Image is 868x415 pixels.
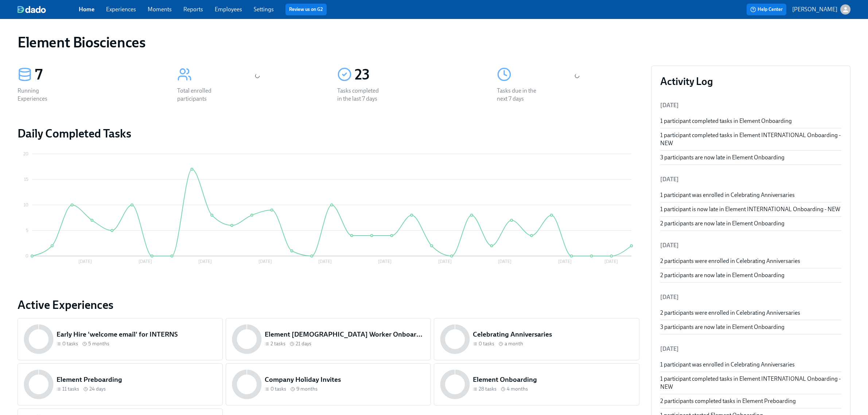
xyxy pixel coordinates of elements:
tspan: [DATE] [438,259,452,264]
div: Total enrolled participants [177,87,224,103]
div: Running Experiences [17,87,64,103]
a: Company Holiday Invites0 tasks 9 months [226,363,431,406]
h5: Element Onboarding [473,375,633,384]
tspan: [DATE] [378,259,392,264]
tspan: [DATE] [198,259,212,264]
a: Moments [148,6,172,13]
span: 0 tasks [62,340,78,347]
a: Element Onboarding28 tasks 4 months [434,363,639,406]
tspan: [DATE] [604,259,618,264]
h3: Activity Log [660,75,841,88]
a: Review us on G2 [289,6,323,13]
div: Tasks completed in the last 7 days [337,87,384,103]
h5: Early Hire 'welcome email' for INTERNS [57,330,217,339]
span: 24 days [89,385,106,392]
a: dado [17,6,79,13]
button: Help Center [747,4,786,15]
div: 1 participant is now late in Element INTERNATIONAL Onboarding - NEW [660,205,841,213]
div: 1 participant was enrolled in Celebrating Anniversaries [660,191,841,199]
span: 11 tasks [62,385,79,392]
button: [PERSON_NAME] [792,4,851,15]
tspan: [DATE] [318,259,332,264]
h5: Element Preboarding [57,375,217,384]
span: [DATE] [660,102,679,109]
div: 2 participants were enrolled in Celebrating Anniversaries [660,257,841,265]
span: Help Center [750,6,783,13]
h5: Element [DEMOGRAPHIC_DATA] Worker Onboarding [265,330,425,339]
a: Element [DEMOGRAPHIC_DATA] Worker Onboarding2 tasks 21 days [226,318,431,360]
a: Settings [254,6,274,13]
a: Employees [215,6,242,13]
span: 0 tasks [270,385,286,392]
tspan: 20 [23,151,28,156]
div: 2 participants completed tasks in Element Preboarding [660,397,841,405]
div: 2 participants were enrolled in Celebrating Anniversaries [660,309,841,317]
a: Experiences [106,6,136,13]
h2: Daily Completed Tasks [17,126,639,141]
tspan: 10 [24,202,28,207]
span: 4 months [507,385,528,392]
a: Celebrating Anniversaries0 tasks a month [434,318,639,360]
a: Home [79,6,94,13]
p: [PERSON_NAME] [792,5,837,13]
span: 0 tasks [479,340,494,347]
div: 23 [355,66,479,84]
span: 2 tasks [270,340,285,347]
tspan: [DATE] [258,259,272,264]
span: 5 months [88,340,109,347]
button: Review us on G2 [285,4,327,15]
h1: Element Biosciences [17,34,145,51]
div: Tasks due in the next 7 days [497,87,544,103]
tspan: 15 [24,177,28,182]
h5: Company Holiday Invites [265,375,425,384]
a: Active Experiences [17,298,639,312]
a: Element Preboarding11 tasks 24 days [17,363,223,406]
div: 3 participants are now late in Element Onboarding [660,154,841,162]
tspan: [DATE] [139,259,152,264]
li: [DATE] [660,340,841,358]
div: 7 [35,66,160,84]
li: [DATE] [660,237,841,254]
li: [DATE] [660,288,841,306]
a: Reports [183,6,203,13]
h5: Celebrating Anniversaries [473,330,633,339]
div: 1 participant completed tasks in Element INTERNATIONAL Onboarding - NEW [660,375,841,391]
tspan: [DATE] [498,259,511,264]
tspan: [DATE] [558,259,572,264]
div: 3 participants are now late in Element Onboarding [660,323,841,331]
tspan: 5 [26,228,28,233]
div: 1 participant completed tasks in Element Onboarding [660,117,841,125]
div: 1 participant was enrolled in Celebrating Anniversaries [660,361,841,369]
img: dado [17,6,46,13]
a: Early Hire 'welcome email' for INTERNS0 tasks 5 months [17,318,223,360]
tspan: [DATE] [78,259,92,264]
tspan: 0 [26,253,28,259]
span: 21 days [296,340,311,347]
div: 1 participant completed tasks in Element INTERNATIONAL Onboarding - NEW [660,131,841,147]
div: 2 participants are now late in Element Onboarding [660,220,841,228]
div: 2 participants are now late in Element Onboarding [660,271,841,279]
span: 28 tasks [479,385,497,392]
span: a month [505,340,523,347]
span: 9 months [296,385,318,392]
li: [DATE] [660,171,841,188]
